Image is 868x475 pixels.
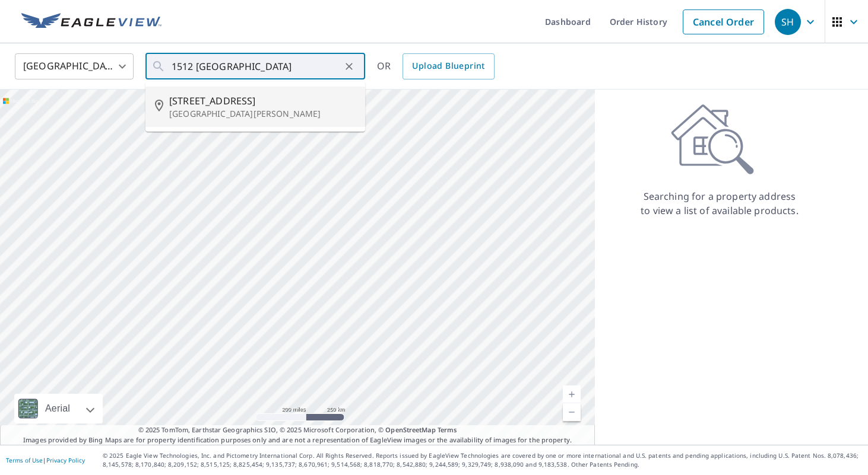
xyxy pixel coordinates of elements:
[563,385,581,403] a: Current Level 5, Zoom In
[42,394,74,423] div: Aerial
[341,58,357,75] button: Clear
[169,108,356,120] p: [GEOGRAPHIC_DATA][PERSON_NAME]
[640,189,799,218] p: Searching for a property address to view a list of available products.
[46,456,85,464] a: Privacy Policy
[377,53,495,79] div: OR
[15,50,134,83] div: [GEOGRAPHIC_DATA]
[6,457,85,464] p: |
[412,59,484,74] span: Upload Blueprint
[683,9,764,34] a: Cancel Order
[169,94,356,108] span: [STREET_ADDRESS]
[563,403,581,421] a: Current Level 5, Zoom Out
[172,50,341,83] input: Search by address or latitude-longitude
[385,425,435,434] a: OpenStreetMap
[21,13,161,31] img: EV Logo
[438,425,457,434] a: Terms
[14,394,103,423] div: Aerial
[403,53,494,79] a: Upload Blueprint
[103,451,862,469] p: © 2025 Eagle View Technologies, Inc. and Pictometry International Corp. All Rights Reserved. Repo...
[138,425,457,435] span: © 2025 TomTom, Earthstar Geographics SIO, © 2025 Microsoft Corporation, ©
[775,9,801,35] div: SH
[6,456,43,464] a: Terms of Use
